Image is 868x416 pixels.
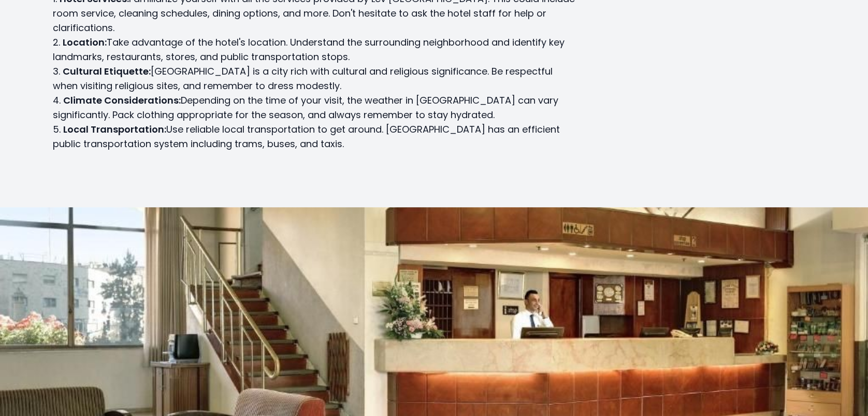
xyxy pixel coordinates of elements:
[53,35,579,64] li: Take advantage of the hotel's location. Understand the surrounding neighborhood and identify key ...
[63,94,181,107] strong: Climate Considerations:
[63,65,151,78] strong: Cultural Etiquette:
[53,122,579,151] li: Use reliable local transportation to get around. [GEOGRAPHIC_DATA] has an efficient public transp...
[53,64,579,93] li: [GEOGRAPHIC_DATA] is a city rich with cultural and religious significance. Be respectful when vis...
[63,36,107,49] strong: Location:
[63,123,166,136] strong: Local Transportation:
[53,93,579,122] li: Depending on the time of your visit, the weather in [GEOGRAPHIC_DATA] can vary significantly. Pac...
